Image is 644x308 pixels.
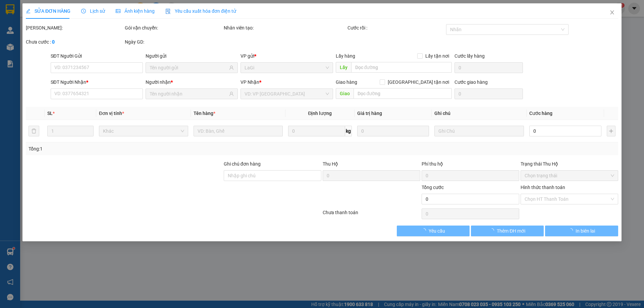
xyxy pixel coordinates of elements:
input: Dọc đường [354,88,452,99]
div: SĐT Người Gửi [51,52,143,60]
span: VP Nhận [241,79,260,85]
span: close [609,10,615,15]
span: loading [489,228,497,233]
strong: Phiếu gửi hàng [3,43,45,50]
div: Gói vận chuyển: [125,24,222,32]
input: Tên người gửi [150,64,228,71]
div: Nhân viên tạo: [224,24,346,32]
span: Giao hàng [336,79,357,85]
span: LaGi [74,43,87,50]
button: Close [603,3,622,22]
span: Định lượng [308,111,332,116]
span: Giá trị hàng [357,111,382,116]
div: Người gửi [146,52,238,60]
span: Tên hàng [194,111,215,116]
div: VP gửi [241,52,333,60]
span: Khác [103,126,184,136]
span: Thêm ĐH mới [497,227,525,235]
div: Cước rồi : [347,24,445,32]
input: VD: Bàn, Ghế [194,126,283,136]
label: Hình thức thanh toán [521,185,565,190]
span: edit [26,9,31,13]
span: [GEOGRAPHIC_DATA] tận nơi [385,78,452,86]
button: Yêu cầu [397,226,470,236]
label: Cước lấy hàng [454,53,485,59]
span: picture [116,9,120,13]
span: 21 [PERSON_NAME] P10 Q10 [3,17,61,29]
div: Trạng thái Thu Hộ [521,160,618,168]
span: Tổng cước [422,185,444,190]
div: Người nhận [146,78,238,86]
span: Thu Hộ [323,161,338,167]
button: delete [29,126,39,136]
label: Ghi chú đơn hàng [224,161,261,167]
input: Dọc đường [351,62,452,73]
span: loading [421,228,429,233]
span: Lấy tận nơi [423,52,452,60]
div: Phí thu hộ [422,160,519,170]
div: Chưa cước : [26,38,123,46]
span: Lấy hàng [336,53,355,59]
div: Ngày GD: [125,38,222,46]
th: Ghi chú [432,107,527,120]
span: ULP6XHXA [64,4,96,11]
span: Giao [336,88,354,99]
input: Tên người nhận [150,90,228,98]
span: SỬA ĐƠN HÀNG [26,8,70,14]
span: Lấy [336,62,351,73]
span: user [229,65,234,70]
span: Yêu cầu [429,227,445,235]
div: SĐT Người Nhận [51,78,143,86]
span: kg [345,126,352,136]
input: Ghi Chú [435,126,524,136]
button: Thêm ĐH mới [471,226,544,236]
img: icon [165,9,171,14]
label: Cước giao hàng [454,79,488,85]
strong: Nhà xe Mỹ Loan [3,3,60,13]
span: clock-circle [81,9,86,13]
button: plus [607,126,615,136]
span: Đơn vị tính [99,111,124,116]
span: Lịch sử [81,8,105,14]
span: SL [47,111,53,116]
button: In biên lai [545,226,618,236]
input: 0 [357,126,429,136]
div: Chưa thanh toán [322,209,421,221]
span: Yêu cầu xuất hóa đơn điện tử [165,8,236,14]
b: 0 [52,39,55,45]
span: LaGi [245,63,329,73]
span: user [229,91,234,96]
div: Tổng: 1 [29,145,249,152]
span: Cước hàng [529,111,552,116]
span: Chọn trạng thái [525,171,614,181]
span: In biên lai [576,227,595,235]
input: Cước giao hàng [454,88,523,99]
input: Cước lấy hàng [454,62,523,73]
div: [PERSON_NAME]: [26,24,123,32]
span: 0908883887 [3,30,33,37]
span: Ảnh kiện hàng [116,8,155,14]
input: Ghi chú đơn hàng [224,170,321,181]
span: loading [568,228,576,233]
